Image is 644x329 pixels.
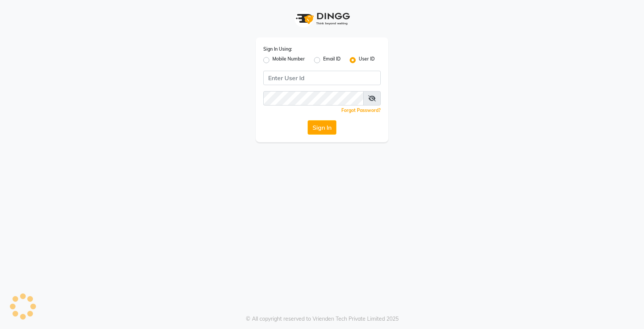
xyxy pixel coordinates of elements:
[308,120,336,135] button: Sign In
[263,46,292,53] label: Sign In Using:
[272,56,305,65] label: Mobile Number
[341,107,381,113] a: Forgot Password?
[292,8,352,30] img: logo1.svg
[263,71,381,85] input: Username
[263,91,364,106] input: Username
[359,56,375,65] label: User ID
[323,56,341,65] label: Email ID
